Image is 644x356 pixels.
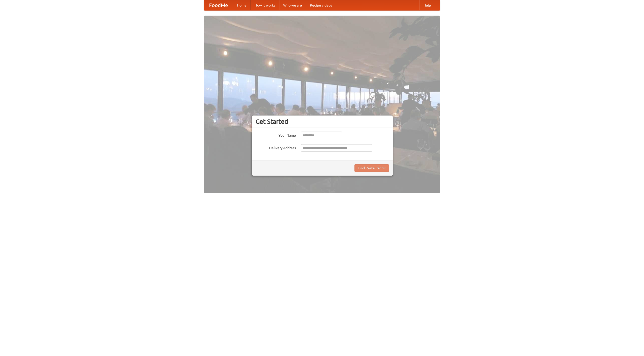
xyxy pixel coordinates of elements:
label: Delivery Address [256,144,296,150]
a: Who we are [279,0,306,10]
a: How it works [251,0,279,10]
h3: Get Started [256,118,389,125]
label: Your Name [256,132,296,138]
a: Help [419,0,435,10]
a: Recipe videos [306,0,336,10]
a: FoodMe [204,0,233,10]
a: Home [233,0,251,10]
button: Find Restaurants! [354,164,389,172]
